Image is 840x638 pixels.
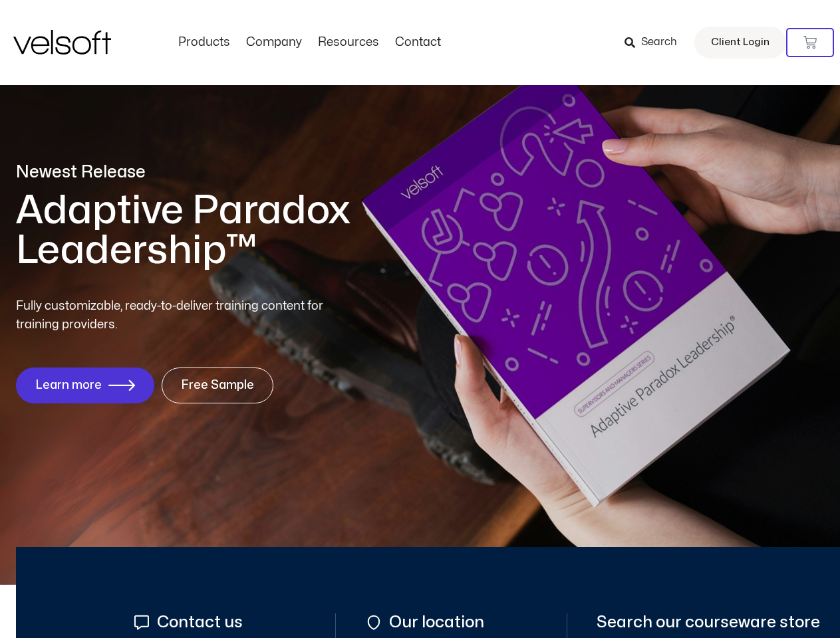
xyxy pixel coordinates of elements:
span: Search our courseware store [597,613,820,631]
a: ContactMenu Toggle [387,35,449,50]
a: CompanyMenu Toggle [238,35,310,50]
a: Learn more [16,368,154,403]
span: Learn more [35,379,102,392]
span: Free Sample [181,379,254,392]
span: Our location [386,613,484,631]
a: ProductsMenu Toggle [170,35,238,50]
span: Search [641,34,677,51]
a: Free Sample [162,368,273,403]
a: Client Login [694,27,786,58]
span: Client Login [711,34,770,51]
p: Newest Release [16,161,501,184]
p: Fully customizable, ready-to-deliver training content for training providers. [16,297,347,334]
a: ResourcesMenu Toggle [310,35,387,50]
h1: Adaptive Paradox Leadership™ [16,191,501,270]
span: Contact us [154,613,243,631]
img: Velsoft Training Materials [13,30,111,54]
a: Search [625,31,686,54]
nav: Menu [170,35,449,50]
